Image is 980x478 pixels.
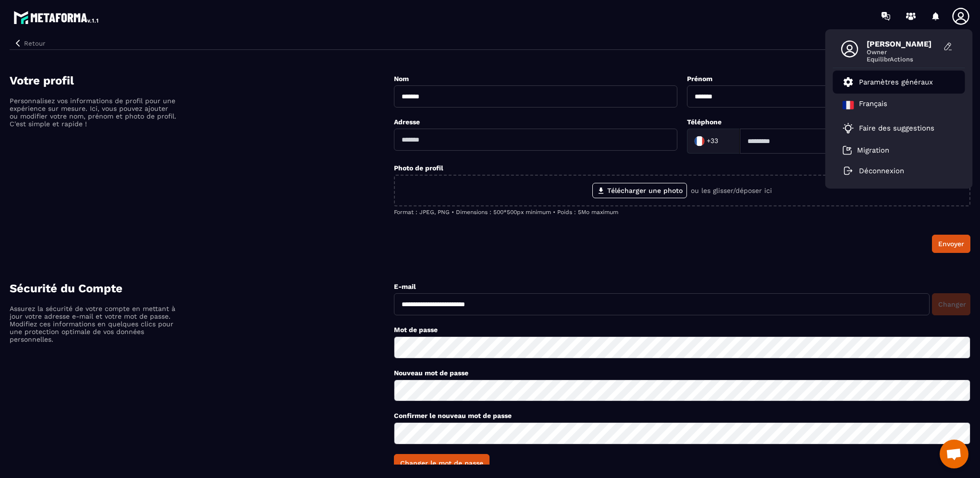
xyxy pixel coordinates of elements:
[10,37,49,49] button: Retour
[859,99,887,111] p: Français
[10,97,178,128] p: Personnalisez vos informations de profil pour une expérience sur mesure. Ici, vous pouvez ajouter...
[687,129,740,154] div: Search for option
[843,76,933,88] a: Paramètres généraux
[843,122,943,134] a: Faire des suggestions
[10,305,178,343] p: Assurez la sécurité de votre compte en mettant à jour votre adresse e-mail et votre mot de passe....
[13,9,100,26] img: logo
[859,78,933,86] p: Paramètres généraux
[857,146,889,155] p: Migration
[843,145,889,155] a: Migration
[859,167,904,175] p: Déconnexion
[859,124,934,132] p: Faire des suggestions
[394,118,420,126] label: Adresse
[394,412,512,419] label: Confirmer le nouveau mot de passe
[691,187,772,194] p: ou les glisser/déposer ici
[394,209,970,215] p: Format : JPEG, PNG • Dimensions : 500*500px minimum • Poids : 5Mo maximum
[867,39,939,48] span: [PERSON_NAME]
[10,74,394,87] h4: Votre profil
[394,164,443,172] label: Photo de profil
[394,283,416,290] label: E-mail
[867,56,939,63] span: EquilibrActions
[394,369,468,377] label: Nouveau mot de passe
[687,118,722,126] label: Téléphone
[932,235,970,253] button: Envoyer
[687,75,712,83] label: Prénom
[394,454,490,472] button: Changer le mot de passe
[690,131,709,151] img: Country Flag
[394,75,409,83] label: Nom
[10,282,394,295] h4: Sécurité du Compte
[592,183,687,198] label: Télécharger une photo
[940,440,968,468] a: Ouvrir le chat
[720,134,730,148] input: Search for option
[867,48,939,56] span: Owner
[394,326,438,334] label: Mot de passe
[707,136,718,146] span: +33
